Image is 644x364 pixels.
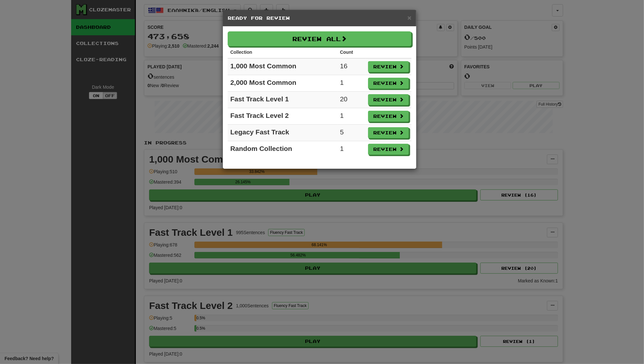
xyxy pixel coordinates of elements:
span: × [408,14,411,21]
td: Legacy Fast Track [228,125,337,141]
td: 16 [337,58,366,75]
td: 1,000 Most Common [228,58,337,75]
td: Fast Track Level 1 [228,92,337,108]
td: Random Collection [228,141,337,158]
button: Review [368,61,409,72]
button: Review [368,111,409,122]
td: 20 [337,92,366,108]
button: Review [368,144,409,155]
th: Collection [228,46,337,58]
td: 2,000 Most Common [228,75,337,92]
h5: Ready for Review [228,15,411,21]
button: Review All [228,31,411,46]
button: Close [408,14,411,21]
button: Review [368,78,409,89]
td: Fast Track Level 2 [228,108,337,125]
button: Review [368,94,409,105]
td: 1 [337,141,366,158]
td: 1 [337,75,366,92]
button: Review [368,127,409,138]
td: 5 [337,125,366,141]
td: 1 [337,108,366,125]
th: Count [337,46,366,58]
